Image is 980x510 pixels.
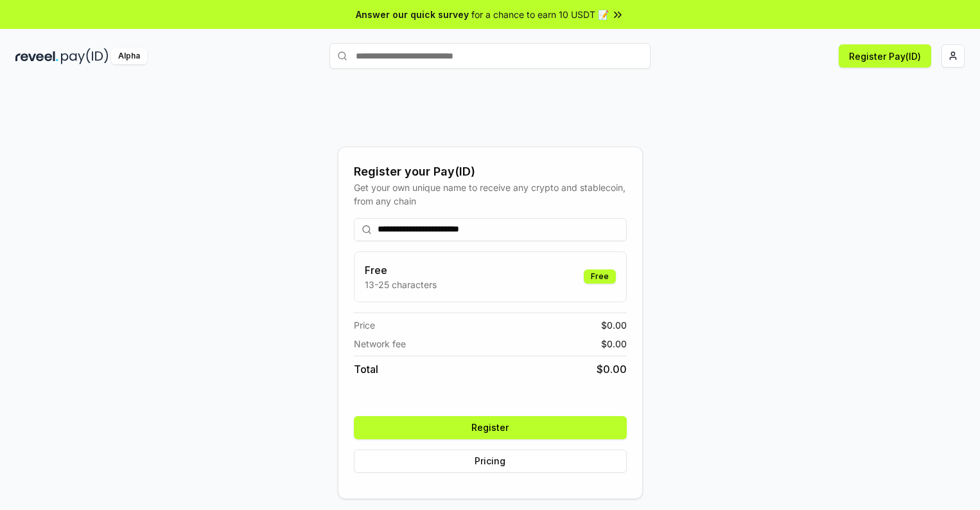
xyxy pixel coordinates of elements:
[597,361,627,377] span: $ 0.00
[354,450,627,473] button: Pricing
[354,181,627,208] div: Get your own unique name to receive any crypto and stablecoin, from any chain
[111,48,147,64] div: Alpha
[354,416,627,439] button: Register
[15,48,58,64] img: reveel_dark
[584,269,616,284] div: Free
[356,8,469,21] span: Answer our quick survey
[354,337,406,351] span: Network fee
[365,262,437,278] h3: Free
[354,318,375,332] span: Price
[601,337,627,351] span: $ 0.00
[354,163,627,181] div: Register your Pay(ID)
[601,318,627,332] span: $ 0.00
[354,361,378,377] span: Total
[839,44,931,68] button: Register Pay(ID)
[471,8,609,21] span: for a chance to earn 10 USDT 📝
[365,278,437,291] p: 13-25 characters
[61,48,109,64] img: pay_id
